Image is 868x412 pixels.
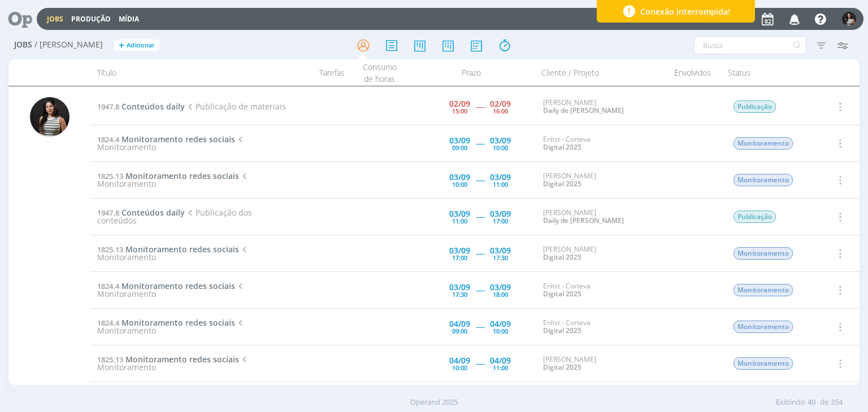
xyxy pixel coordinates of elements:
[97,170,249,189] span: Monitoramento
[842,12,856,26] img: C
[543,319,659,335] div: Enlist - Corteva
[449,283,470,291] div: 03/09
[449,210,470,218] div: 03/09
[543,246,659,262] div: [PERSON_NAME]
[734,321,793,333] span: Monitoramento
[476,211,484,222] span: -----
[721,59,817,86] div: Status
[452,365,467,371] div: 10:00
[543,356,659,372] div: [PERSON_NAME]
[694,36,806,54] input: Busca
[125,354,239,365] span: Monitoramento redes sociais
[490,283,511,291] div: 03/09
[452,328,467,334] div: 09:00
[734,137,793,150] span: Monitoramento
[734,174,793,186] span: Monitoramento
[71,14,111,24] a: Produção
[490,320,511,328] div: 04/09
[449,320,470,328] div: 04/09
[97,207,185,218] a: 1947.8Conteúdos daily
[734,247,793,260] span: Monitoramento
[543,216,624,225] a: Daily de [PERSON_NAME]
[121,134,235,144] span: Monitoramento redes sociais
[476,358,484,369] span: -----
[640,6,730,17] span: Conexão interrompida!
[734,100,776,113] span: Publicação
[543,106,624,115] a: Daily de [PERSON_NAME]
[97,171,123,181] span: 1825.13
[97,134,235,144] a: 1824.4Monitoramento redes sociais
[490,173,511,181] div: 03/09
[493,365,508,371] div: 11:00
[97,134,119,144] span: 1824.4
[97,280,235,291] a: 1824.4Monitoramento redes sociais
[452,291,467,297] div: 17:30
[493,255,508,261] div: 17:30
[476,101,484,112] span: -----
[452,255,467,261] div: 17:00
[97,354,249,372] span: Monitoramento
[452,108,467,114] div: 15:00
[121,207,185,218] span: Conteúdos daily
[476,174,484,185] span: -----
[665,59,721,86] div: Envolvidos
[449,173,470,181] div: 03/09
[543,135,659,152] div: Enlist - Corteva
[476,321,484,332] span: -----
[476,248,484,258] span: -----
[119,14,139,24] a: Mídia
[452,144,467,151] div: 09:00
[115,15,142,24] button: Mídia
[841,9,857,29] button: C
[97,354,123,365] span: 1825.13
[68,15,114,24] button: Produção
[476,138,484,148] span: -----
[44,15,67,24] button: Jobs
[476,284,484,295] span: -----
[543,99,659,115] div: [PERSON_NAME]
[97,354,239,365] a: 1825.13Monitoramento redes sociais
[97,317,235,328] a: 1824.4Monitoramento redes sociais
[490,247,511,255] div: 03/09
[543,252,581,262] a: Digital 2025
[490,357,511,365] div: 04/09
[449,137,470,144] div: 03/09
[543,289,581,299] a: Digital 2025
[776,397,805,408] span: Exibindo
[90,59,283,86] div: Título
[490,210,511,218] div: 03/09
[543,326,581,335] a: Digital 2025
[543,282,659,299] div: Enlist - Corteva
[34,40,103,50] span: / [PERSON_NAME]
[97,244,239,255] a: 1825.13Monitoramento redes sociais
[97,134,245,152] span: Monitoramento
[493,108,508,114] div: 16:00
[119,40,124,51] span: +
[97,101,185,112] a: 1947.8Conteúdos daily
[543,172,659,189] div: [PERSON_NAME]
[97,280,245,299] span: Monitoramento
[493,328,508,334] div: 10:00
[808,397,815,408] span: 40
[97,281,119,291] span: 1824.4
[97,102,119,112] span: 1947.8
[452,218,467,224] div: 11:00
[493,291,508,297] div: 18:00
[543,179,581,189] a: Digital 2025
[97,170,239,181] a: 1825.13Monitoramento redes sociais
[97,207,251,226] span: Publicação dos conteúdos
[449,247,470,255] div: 03/09
[734,357,793,370] span: Monitoramento
[97,244,249,262] span: Monitoramento
[284,59,351,86] div: Tarefas
[121,317,235,328] span: Monitoramento redes sociais
[734,211,776,223] span: Publicação
[114,40,159,51] button: +Adicionar
[543,209,659,225] div: [PERSON_NAME]
[47,14,63,24] a: Jobs
[543,142,581,152] a: Digital 2025
[449,357,470,365] div: 04/09
[449,100,470,108] div: 02/09
[97,208,119,218] span: 1947.8
[490,100,511,108] div: 02/09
